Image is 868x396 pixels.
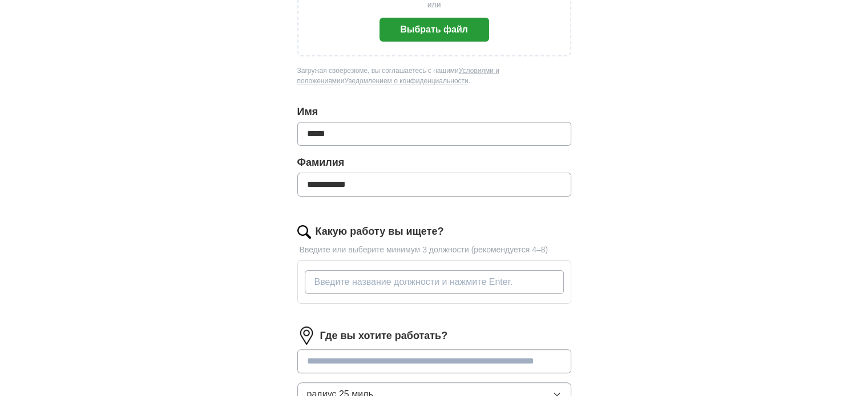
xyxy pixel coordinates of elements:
img: search.png [297,225,311,239]
font: Какую работу вы ищете? [316,226,444,237]
img: location.png [297,326,316,345]
font: , вы соглашаетесь с нашими [368,67,459,75]
font: Выбрать файл [400,25,468,34]
font: резюме [344,67,368,75]
font: Введите или выберите минимум 3 должности (рекомендуется 4–8) [300,245,548,254]
button: Выбрать файл [380,18,489,42]
font: Где вы хотите работать? [320,330,448,341]
a: Уведомлением о конфиденциальности [344,77,468,85]
font: Загружая свое [297,67,344,75]
font: . [469,77,470,85]
font: Имя [297,106,318,117]
input: Введите название должности и нажмите Enter. [305,270,564,294]
font: и [341,77,345,85]
font: Фамилия [297,157,345,168]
